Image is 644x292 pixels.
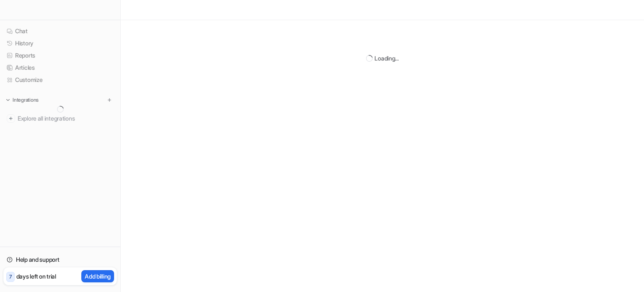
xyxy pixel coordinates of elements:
a: History [3,37,117,49]
img: expand menu [5,97,11,103]
p: Add billing [85,272,111,281]
div: Loading... [374,54,398,63]
a: Explore all integrations [3,113,117,124]
a: Customize [3,74,117,86]
a: Chat [3,25,117,37]
button: Add billing [81,270,114,282]
a: Articles [3,62,117,74]
img: explore all integrations [7,114,15,123]
a: Help and support [3,254,117,266]
p: 7 [9,273,12,281]
p: days left on trial [16,272,56,281]
button: Integrations [3,96,41,104]
a: Reports [3,50,117,61]
span: Explore all integrations [18,112,114,125]
p: Integrations [13,97,39,103]
img: menu_add.svg [106,97,112,103]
